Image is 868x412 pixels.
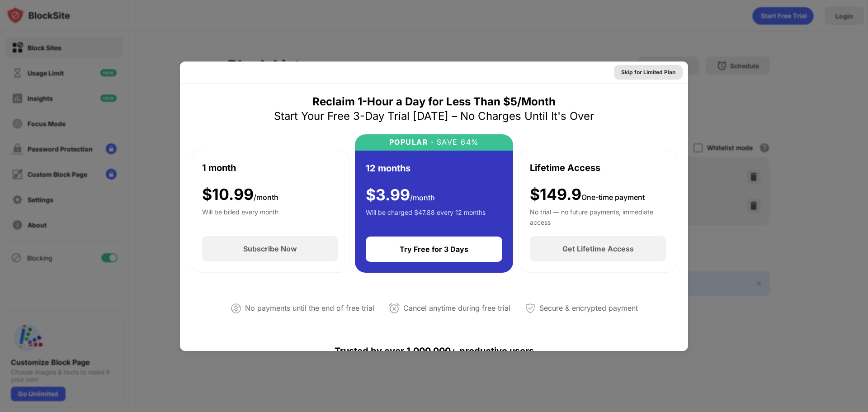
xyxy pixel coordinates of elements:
[410,193,435,202] span: /month
[366,186,435,204] div: $ 3.99
[389,138,434,147] div: POPULAR ·
[202,161,236,175] div: 1 month
[202,207,278,225] div: Will be billed every month
[562,244,634,253] div: Get Lifetime Access
[274,109,594,123] div: Start Your Free 3-Day Trial [DATE] – No Charges Until It's Over
[530,185,645,204] div: $149.9
[231,303,241,314] img: not-paying
[403,302,510,315] div: Cancel anytime during free trial
[245,302,374,315] div: No payments until the end of free trial
[434,138,479,147] div: SAVE 64%
[525,303,536,314] img: secured-payment
[366,161,410,175] div: 12 months
[539,302,638,315] div: Secure & encrypted payment
[366,208,486,226] div: Will be charged $47.88 every 12 months
[312,95,556,109] div: Reclaim 1-Hour a Day for Less Than $5/Month
[530,207,666,225] div: No trial — no future payments, immediate access
[243,244,297,253] div: Subscribe Now
[621,68,675,77] div: Skip for Limited Plan
[254,193,278,202] span: /month
[202,185,278,204] div: $ 10.99
[191,329,677,373] div: Trusted by over 1,000,000+ productive users
[389,303,400,314] img: cancel-anytime
[530,161,600,175] div: Lifetime Access
[400,245,468,254] div: Try Free for 3 Days
[581,193,645,202] span: One-time payment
